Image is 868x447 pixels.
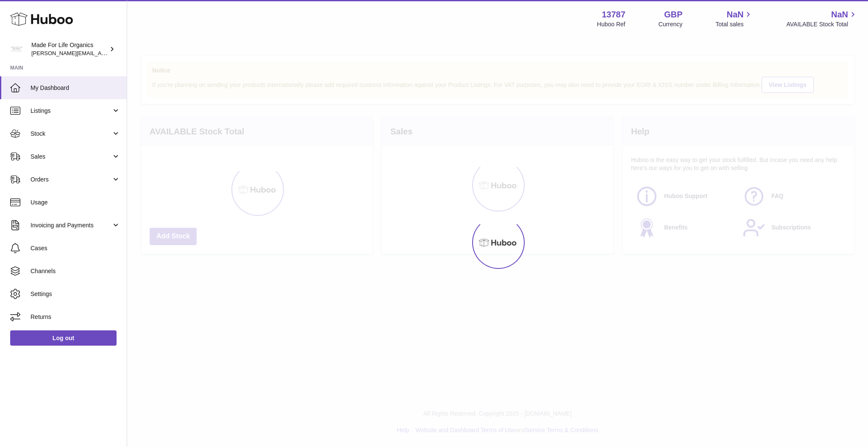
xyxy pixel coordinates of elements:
div: Currency [659,20,683,28]
span: Invoicing and Payments [31,221,111,229]
span: Total sales [715,20,753,28]
span: NaN [726,9,743,20]
div: Huboo Ref [597,20,626,28]
span: Settings [31,290,120,298]
span: Listings [31,107,111,115]
strong: 13787 [602,9,626,20]
span: Stock [31,130,111,138]
span: Channels [31,267,120,275]
span: My Dashboard [31,84,120,92]
span: Returns [31,313,120,321]
strong: GBP [664,9,682,20]
span: Usage [31,198,120,207]
a: Log out [10,330,117,346]
span: Orders [31,176,111,184]
img: geoff.winwood@madeforlifeorganics.com [10,43,23,56]
span: [PERSON_NAME][EMAIL_ADDRESS][PERSON_NAME][DOMAIN_NAME] [31,50,215,56]
span: NaN [831,9,848,20]
span: AVAILABLE Stock Total [786,20,858,28]
a: NaN Total sales [715,9,753,28]
div: Made For Life Organics [31,41,108,57]
span: Cases [31,244,120,252]
a: NaN AVAILABLE Stock Total [786,9,858,28]
span: Sales [31,153,111,161]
